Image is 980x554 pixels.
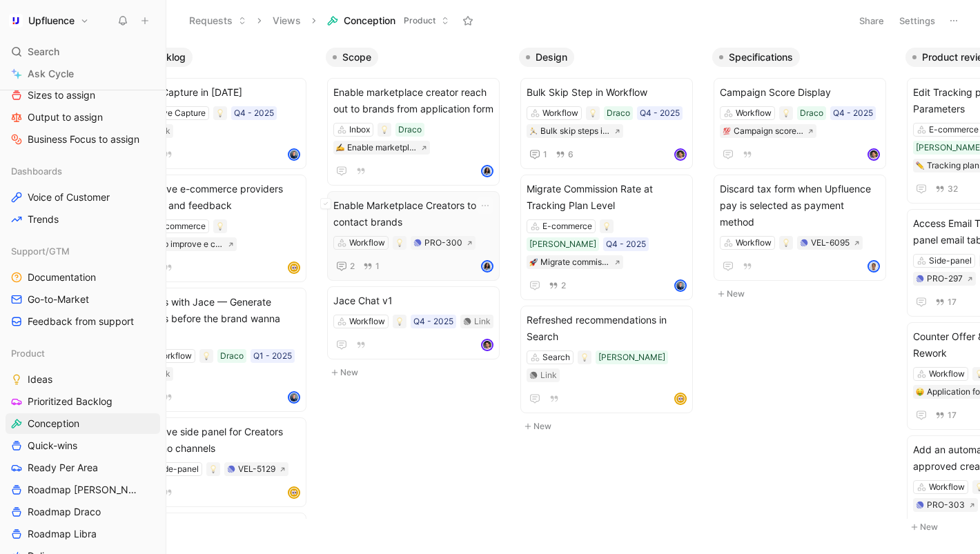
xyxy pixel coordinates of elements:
a: Roadmap [PERSON_NAME] [6,479,160,500]
img: 💡 [395,317,404,326]
a: Voice of Customer [6,187,160,208]
div: Q4 - 2025 [606,237,646,251]
div: 💡 [213,219,227,233]
span: Go-to-Market [28,293,89,306]
div: Workflow [929,367,965,381]
div: Campaign score display [734,124,803,138]
span: Conception [344,14,395,28]
span: Enable Marketplace Creators to contact brands [333,197,493,230]
div: Enable marketplace creator reach out to brands from application form [347,141,417,155]
div: Workflow [156,349,192,363]
button: ConceptionProduct [321,10,455,31]
div: [PERSON_NAME] [529,237,596,251]
div: 💡 [199,349,213,363]
div: [PERSON_NAME] [598,350,665,364]
div: Q1 - 2025 [253,349,292,363]
h1: Upfluence [28,14,75,27]
div: Side-panel [156,462,199,476]
span: Roadmap Draco [28,505,101,519]
a: Ask Cycle [6,63,160,84]
div: Workflow [349,315,385,328]
img: 💡 [580,353,589,362]
img: avatar [676,150,685,159]
button: New [712,286,894,302]
div: Q4 - 2025 [234,106,274,120]
div: Link [474,315,491,328]
div: Wip improve e commerce providers setup and feedback [154,237,224,251]
span: Conception [28,417,79,431]
div: Workflow [736,236,772,250]
div: 💡 [393,315,406,328]
div: E-commerce [156,219,206,233]
button: 1 [360,259,382,274]
img: ✏️ [916,161,924,170]
span: Support/GTM [11,244,70,258]
div: Search [6,41,160,62]
div: Workflow [929,480,965,494]
div: ProcessFeedbacks to ProcessSizes to assignOutput to assignBusiness Focus to assign [6,37,160,150]
div: 💡 [378,123,391,137]
span: Voice of Customer [28,190,110,204]
img: 💡 [602,222,611,230]
img: avatar [289,488,299,497]
span: Discard tax form when Upfluence pay is selected as payment method [720,181,880,230]
button: 6 [553,147,576,162]
div: PRO-297 [927,272,963,286]
a: Refreshed recommendations in SearchSearch[PERSON_NAME]Linkavatar [520,306,693,413]
a: Feedback from support [6,311,160,332]
a: Roadmap Libra [6,524,160,544]
a: Prioritized Backlog [6,391,160,412]
span: Live Capture in [DATE] [140,84,300,101]
span: Feedback from support [28,315,134,328]
img: 💡 [216,222,224,230]
div: Inbox [349,123,370,137]
a: Quick-wins [6,435,160,456]
span: Output to assign [28,110,103,124]
button: 17 [932,295,959,310]
a: Migrate Commission Rate at Tracking Plan LevelE-commerce[PERSON_NAME]Q4 - 2025🚀Migrate commission... [520,175,693,300]
div: Q4 - 2025 [640,106,680,120]
span: Design [536,50,567,64]
span: Product [404,14,435,28]
span: Documentation [28,270,96,284]
div: Draco [220,349,244,363]
div: 💡 [206,462,220,476]
button: New [519,418,701,435]
div: Workflow [349,236,385,250]
div: E-commerce [542,219,592,233]
span: Improve side panel for Creators with no channels [140,424,300,457]
span: Search [28,43,59,60]
div: BacklogNew [127,41,320,542]
span: Refreshed recommendations in Search [527,312,687,345]
div: SpecificationsNew [707,41,900,309]
span: 2 [350,262,355,270]
button: New [326,364,508,381]
img: avatar [676,281,685,290]
span: 2 [561,281,566,290]
div: 💡 [393,236,406,250]
button: Share [853,11,890,30]
img: 🚀 [529,258,538,266]
a: Bulk Skip Step in WorkflowWorkflowDracoQ4 - 2025🏃Bulk skip steps in campaign16avatar [520,78,693,169]
button: 1 [527,146,550,163]
button: 17 [932,408,959,423]
button: 2 [546,278,569,293]
a: Business Focus to assign [6,129,160,150]
div: 💡 [578,350,591,364]
button: Requests [183,10,253,31]
a: Enable marketplace creator reach out to brands from application formInboxDraco✍️Enable marketplac... [327,78,500,186]
button: UpfluenceUpfluence [6,11,92,30]
a: Conception [6,413,160,434]
img: 💡 [782,239,790,247]
a: Campaign Score DisplayWorkflowDracoQ4 - 2025💯Campaign score displayavatar [714,78,886,169]
div: Dashboards [6,161,160,181]
span: 1 [375,262,380,270]
div: VEL-6095 [811,236,850,250]
button: 2 [333,258,357,275]
div: Search [542,350,570,364]
div: 💡 [600,219,614,233]
span: Roadmap Libra [28,527,97,541]
img: avatar [482,261,492,271]
div: ScopeNew [320,41,513,388]
img: 💡 [589,109,597,117]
